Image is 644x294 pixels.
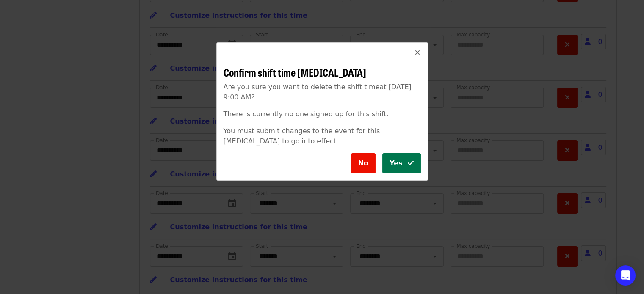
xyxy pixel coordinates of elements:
[224,109,421,119] p: There is currently no one signed up for this shift.
[390,158,403,168] span: Yes
[351,153,376,173] button: No
[407,43,428,63] button: Close
[408,159,414,167] i: check icon
[224,126,421,146] p: You must submit changes to the event for this [MEDICAL_DATA] to go into effect.
[224,65,366,80] span: Confirm shift time [MEDICAL_DATA]
[382,153,421,173] button: Yes
[615,265,636,286] div: Open Intercom Messenger
[224,82,421,102] p: Are you sure you want to delete the shift time at [DATE] 9:00 AM ?
[415,49,420,57] i: times icon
